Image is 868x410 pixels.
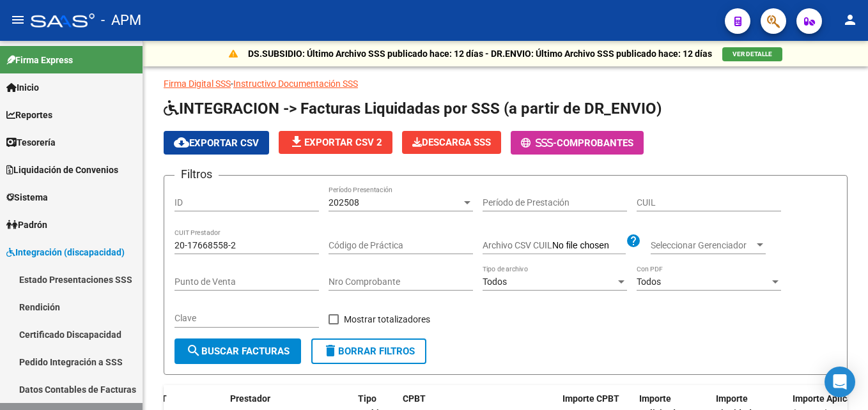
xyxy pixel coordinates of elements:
[511,131,644,155] button: -Comprobantes
[6,218,47,232] span: Padrón
[651,240,754,251] span: Seleccionar Gerenciador
[6,108,52,122] span: Reportes
[164,100,662,118] span: INTEGRACION -> Facturas Liquidadas por SSS (a partir de DR_ENVIO)
[842,12,858,27] mat-icon: person
[248,47,712,61] p: DS.SUBSIDIO: Último Archivo SSS publicado hace: 12 días - DR.ENVIO: Último Archivo SSS publicado ...
[722,47,782,61] button: VER DETALLE
[164,77,848,91] p: -
[6,80,39,95] span: Inicio
[6,190,48,204] span: Sistema
[6,53,73,67] span: Firma Express
[174,338,301,364] button: Buscar Facturas
[403,393,426,404] span: CPBT
[626,233,641,248] mat-icon: help
[164,131,269,155] button: Exportar CSV
[311,338,426,364] button: Borrar Filtros
[412,137,491,148] span: Descarga SSS
[6,245,125,259] span: Integración (discapacidad)
[402,131,501,155] app-download-masive: Descarga masiva de comprobantes (adjuntos)
[186,343,201,358] mat-icon: search
[6,163,118,177] span: Liquidación de Convenios
[637,277,661,287] span: Todos
[186,345,290,357] span: Buscar Facturas
[323,343,338,358] mat-icon: delete
[289,137,382,148] span: Exportar CSV 2
[233,79,358,89] a: Instructivo Documentación SSS
[174,137,259,149] span: Exportar CSV
[174,165,219,183] h3: Filtros
[101,6,141,34] span: - APM
[289,134,304,149] mat-icon: file_download
[562,393,619,404] span: Importe CPBT
[279,131,392,154] button: Exportar CSV 2
[732,50,772,57] span: VER DETALLE
[521,137,557,149] span: -
[552,240,626,252] input: Archivo CSV CUIL
[483,277,507,287] span: Todos
[825,367,855,397] div: Open Intercom Messenger
[483,240,552,250] span: Archivo CSV CUIL
[329,197,359,208] span: 202508
[402,131,501,154] button: Descarga SSS
[230,393,270,404] span: Prestador
[323,345,415,357] span: Borrar Filtros
[344,312,430,327] span: Mostrar totalizadores
[557,137,633,149] span: Comprobantes
[10,12,26,27] mat-icon: menu
[6,135,56,149] span: Tesorería
[164,79,231,89] a: Firma Digital SSS
[174,135,189,150] mat-icon: cloud_download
